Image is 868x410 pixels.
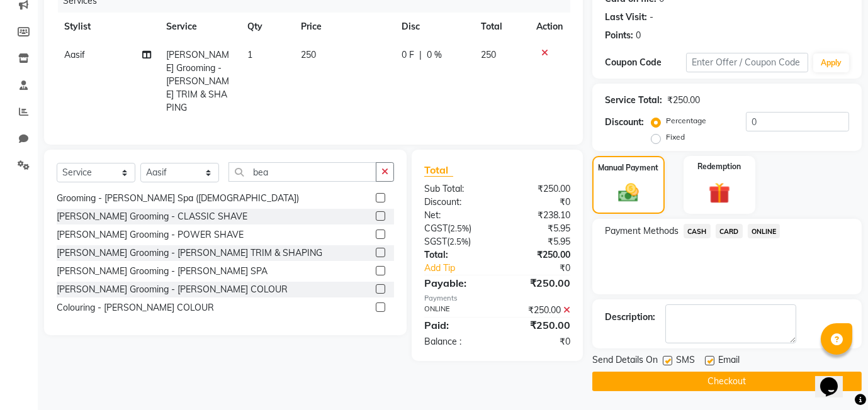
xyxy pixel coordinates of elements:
span: | [419,48,422,62]
th: Qty [240,13,293,41]
div: ₹0 [497,335,580,348]
span: CGST [424,223,448,234]
span: CASH [684,224,711,238]
input: Search or Scan [228,162,376,182]
div: Coupon Code [605,56,686,69]
span: Aasif [64,49,85,60]
label: Percentage [666,115,706,126]
div: Discount: [415,196,497,209]
th: Action [529,13,570,41]
div: [PERSON_NAME] Grooming - [PERSON_NAME] COLOUR [57,283,288,296]
div: ₹250.00 [497,304,580,317]
span: Payment Methods [605,224,679,238]
div: ₹250.00 [497,248,580,262]
div: Last Visit: [605,11,647,24]
span: 250 [301,49,316,60]
div: Service Total: [605,94,662,107]
div: Net: [415,209,497,222]
div: [PERSON_NAME] Grooming - [PERSON_NAME] SPA [57,265,268,278]
div: Description: [605,311,655,324]
div: ONLINE [415,304,497,317]
div: [PERSON_NAME] Grooming - [PERSON_NAME] TRIM & SHAPING [57,247,322,260]
span: 0 % [427,48,442,62]
img: _gift.svg [702,180,737,207]
div: Total: [415,248,497,262]
th: Stylist [57,13,159,41]
label: Fixed [666,131,685,143]
img: _cash.svg [612,181,645,204]
div: Discount: [605,116,644,129]
button: Apply [813,53,849,72]
div: ₹238.10 [497,209,580,222]
th: Disc [394,13,473,41]
th: Price [293,13,394,41]
span: 1 [247,49,252,60]
div: ₹0 [511,262,580,275]
div: ( ) [415,222,497,235]
label: Redemption [697,161,741,172]
span: CARD [716,224,743,238]
span: Total [424,163,453,177]
div: Grooming - [PERSON_NAME] Spa ([DEMOGRAPHIC_DATA]) [57,192,299,205]
div: ( ) [415,235,497,248]
span: 0 F [402,48,414,62]
div: ₹250.00 [497,318,580,333]
th: Total [473,13,529,41]
div: ₹250.00 [497,182,580,196]
div: [PERSON_NAME] Grooming - CLASSIC SHAVE [57,210,247,223]
th: Service [159,13,239,41]
span: 2.5% [450,223,469,233]
div: ₹5.95 [497,222,580,235]
a: Add Tip [415,262,511,275]
span: Send Details On [592,353,658,369]
div: Colouring - [PERSON_NAME] COLOUR [57,301,214,314]
button: Checkout [592,372,862,391]
div: Payable: [415,275,497,291]
span: 250 [481,49,496,60]
div: - [650,11,653,24]
span: SMS [676,353,695,369]
span: Email [718,353,740,369]
div: [PERSON_NAME] Grooming - POWER SHAVE [57,228,244,241]
span: [PERSON_NAME] Grooming - [PERSON_NAME] TRIM & SHAPING [166,49,229,113]
div: ₹0 [497,196,580,209]
div: 0 [636,29,641,42]
div: Sub Total: [415,182,497,196]
div: ₹250.00 [497,275,580,291]
span: SGST [424,236,447,247]
div: Balance : [415,335,497,348]
span: 2.5% [449,236,468,247]
div: Points: [605,29,633,42]
div: Paid: [415,318,497,333]
iframe: chat widget [815,360,855,397]
span: ONLINE [748,224,781,238]
div: Payments [424,293,570,304]
div: ₹250.00 [667,94,700,107]
input: Enter Offer / Coupon Code [686,53,808,72]
div: ₹5.95 [497,235,580,248]
label: Manual Payment [598,162,658,174]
